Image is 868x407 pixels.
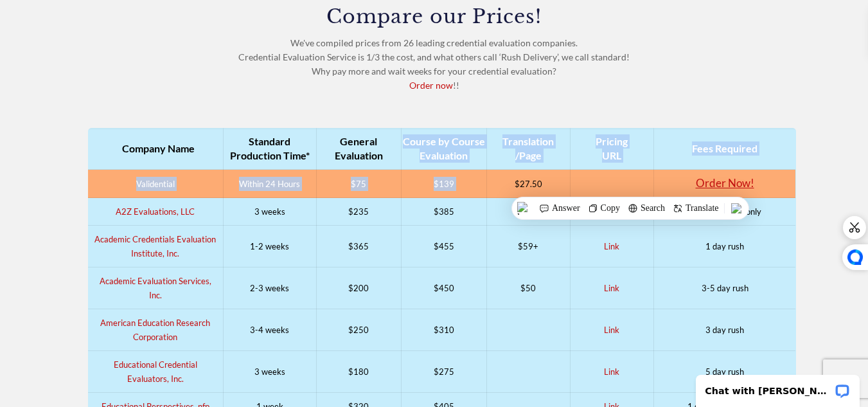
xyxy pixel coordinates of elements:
[100,318,210,342] a: American Education Research Corporation
[316,128,401,170] th: General Evaluation
[570,128,653,170] th: Pricing URL
[94,234,216,258] a: Academic Credentials Evaluation Institute, Inc.
[486,226,570,267] td: $59+
[604,366,619,377] a: Link
[687,366,868,407] iframe: LiveChat chat widget
[223,351,316,393] td: 3 weeks
[88,7,781,26] h3: Compare our Prices!
[316,198,401,226] td: $235
[223,198,316,226] td: 3 weeks
[402,170,486,198] td: $139
[486,170,570,198] td: $27.50
[486,128,570,170] th: Translation /Page
[316,309,401,351] td: $250
[402,198,486,226] td: $385
[94,141,223,156] div: Company Name
[604,283,619,293] a: Link
[486,267,570,309] td: $50
[402,226,486,267] td: $455
[223,128,316,170] th: Standard Production Time*
[402,309,486,351] td: $310
[654,226,796,267] td: 1 day rush
[316,170,401,198] td: $75
[654,141,795,156] div: Fees Required
[654,351,796,393] td: 5 day rush
[223,226,316,267] td: 1-2 weeks
[402,267,486,309] td: $450
[88,170,224,198] td: Validential
[604,325,619,335] a: Link
[223,170,316,198] td: Within 24 Hours
[402,128,486,170] th: Course by Course Evaluation
[223,267,316,309] td: 2-3 weeks
[114,359,197,384] a: Educational Credential Evaluators, Inc.
[402,351,486,393] td: $275
[654,309,796,351] td: 3 day rush
[100,276,211,300] a: Academic Evaluation Services, Inc.
[88,7,781,93] div: We've compiled prices from 26 leading credential evaluation companies. Credential Evaluation Serv...
[696,176,754,190] a: Order Now!
[223,309,316,351] td: 3-4 weeks
[604,241,619,251] a: Link
[116,206,195,217] a: A2Z Evaluations, LLC
[316,267,401,309] td: $200
[654,267,796,309] td: 3-5 day rush
[316,226,401,267] td: $365
[316,351,401,393] td: $180
[409,80,453,91] a: Order now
